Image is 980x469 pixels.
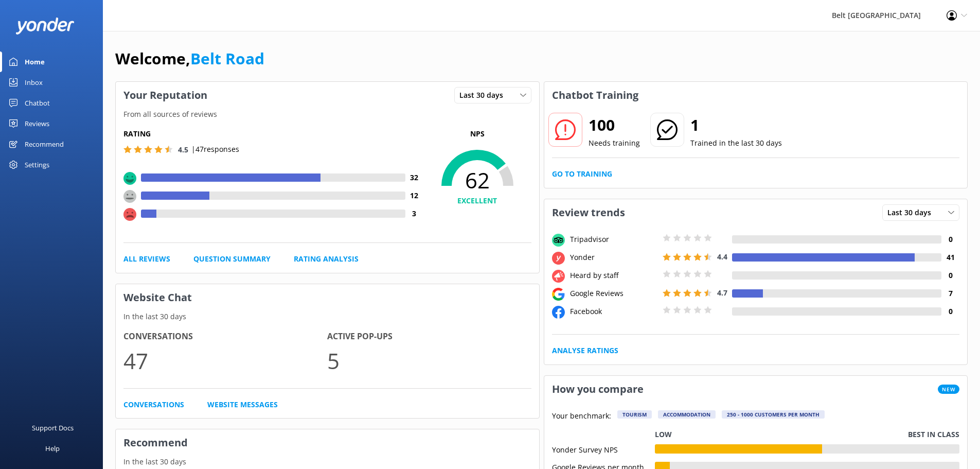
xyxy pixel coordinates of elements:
h4: 0 [941,234,959,245]
span: 4.5 [178,145,188,154]
p: Needs training [589,137,640,149]
h3: How you compare [544,376,651,403]
h1: Welcome, [115,46,264,71]
h4: 0 [941,270,959,281]
span: Last 30 days [459,90,509,101]
div: Yonder Survey NPS [552,444,655,454]
div: Accommodation [658,410,716,419]
a: Rating Analysis [294,253,359,265]
span: 62 [423,167,531,193]
h2: 1 [690,113,782,137]
p: Low [655,429,672,440]
h3: Recommend [116,429,539,456]
a: Go to Training [552,168,612,180]
div: Settings [25,154,49,175]
a: Analyse Ratings [552,345,618,356]
div: 250 - 1000 customers per month [722,410,825,419]
div: Inbox [25,72,43,93]
h3: Website Chat [116,284,539,311]
span: 4.7 [717,288,727,298]
div: Tripadvisor [567,234,660,245]
h5: Rating [123,128,423,140]
h3: Review trends [544,199,633,226]
p: Best in class [908,429,959,440]
a: Conversations [123,399,184,410]
span: 4.4 [717,252,727,262]
h2: 100 [589,113,640,137]
div: Recommend [25,134,64,154]
span: New [938,385,959,394]
p: NPS [423,128,531,140]
h4: 3 [405,208,423,219]
div: Chatbot [25,93,50,113]
div: Help [45,438,60,459]
p: 47 [123,343,327,378]
p: | 47 responses [191,144,239,155]
div: Reviews [25,113,49,134]
a: Question Summary [193,253,271,265]
h4: 12 [405,190,423,201]
div: Home [25,51,45,72]
div: Yonder [567,252,660,263]
p: From all sources of reviews [116,109,539,120]
div: Support Docs [32,418,74,438]
img: yonder-white-logo.png [15,18,75,34]
p: In the last 30 days [116,311,539,322]
div: Facebook [567,306,660,317]
h3: Chatbot Training [544,82,646,109]
h4: 32 [405,172,423,183]
div: Heard by staff [567,270,660,281]
h4: Active Pop-ups [327,330,531,343]
a: Belt Road [190,48,264,69]
h3: Your Reputation [116,82,215,109]
h4: Conversations [123,330,327,343]
div: Tourism [617,410,652,419]
h4: 7 [941,288,959,299]
div: Google Reviews [567,288,660,299]
a: Website Messages [207,399,278,410]
p: In the last 30 days [116,456,539,467]
h4: EXCELLENT [423,195,531,206]
p: 5 [327,343,531,378]
h4: 41 [941,252,959,263]
h4: 0 [941,306,959,317]
span: Last 30 days [887,207,937,218]
p: Trained in the last 30 days [690,137,782,149]
a: All Reviews [123,253,170,265]
p: Your benchmark: [552,410,611,423]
